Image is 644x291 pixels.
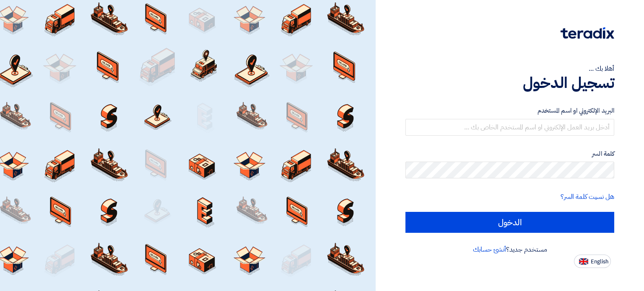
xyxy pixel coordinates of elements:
[591,259,608,265] span: English
[561,27,614,39] img: Teradix logo
[574,255,611,268] button: English
[405,119,614,136] input: أدخل بريد العمل الإلكتروني او اسم المستخدم الخاص بك ...
[579,258,588,265] img: en-US.png
[561,192,614,202] a: هل نسيت كلمة السر؟
[473,245,506,255] a: أنشئ حسابك
[405,74,614,92] h1: تسجيل الدخول
[405,212,614,233] input: الدخول
[405,64,614,74] div: أهلا بك ...
[405,245,614,255] div: مستخدم جديد؟
[405,106,614,116] label: البريد الإلكتروني او اسم المستخدم
[405,149,614,159] label: كلمة السر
